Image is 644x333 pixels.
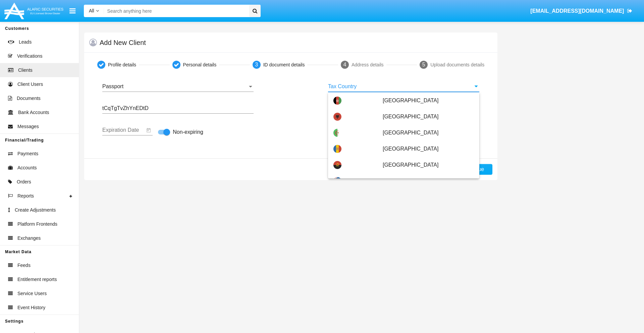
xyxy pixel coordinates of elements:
[100,40,146,45] h5: Add New Client
[183,61,217,68] div: Personal details
[255,62,258,67] span: 3
[17,53,42,60] span: Verifications
[383,109,474,125] span: [GEOGRAPHIC_DATA]
[84,7,104,14] a: All
[19,39,32,46] span: Leads
[343,62,346,67] span: 4
[17,164,37,171] span: Accounts
[104,5,247,17] input: Search
[383,141,474,157] span: [GEOGRAPHIC_DATA]
[383,125,474,141] span: [GEOGRAPHIC_DATA]
[15,207,56,214] span: Create Adjustments
[173,128,203,136] span: Non-expiring
[18,67,33,74] span: Clients
[17,178,31,185] span: Orders
[530,8,624,14] span: [EMAIL_ADDRESS][DOMAIN_NAME]
[89,8,94,13] span: All
[430,61,484,68] div: Upload documents details
[18,109,49,116] span: Bank Accounts
[108,61,136,68] div: Profile details
[17,95,41,102] span: Documents
[17,81,43,88] span: Client Users
[263,61,305,68] div: ID document details
[3,1,64,21] img: Logo image
[17,304,45,311] span: Event History
[17,150,38,157] span: Payments
[352,61,384,68] div: Address details
[422,62,425,67] span: 5
[17,290,47,297] span: Service Users
[17,192,34,200] span: Reports
[17,276,57,283] span: Entitlement reports
[383,93,474,109] span: [GEOGRAPHIC_DATA]
[17,235,41,242] span: Exchanges
[383,157,474,173] span: [GEOGRAPHIC_DATA]
[102,84,123,89] span: Passport
[145,126,153,134] button: Open calendar
[383,173,474,189] span: Anguilla
[17,262,31,269] span: Feeds
[17,123,39,130] span: Messages
[17,221,57,228] span: Platform Frontends
[527,2,636,20] a: [EMAIL_ADDRESS][DOMAIN_NAME]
